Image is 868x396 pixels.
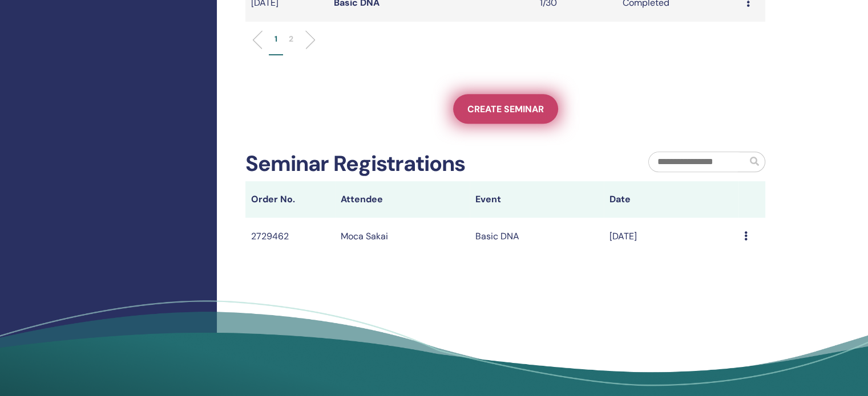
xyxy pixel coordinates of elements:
p: 2 [289,33,293,45]
th: Attendee [335,181,470,218]
td: Basic DNA [470,218,604,255]
a: Create seminar [453,94,558,124]
th: Date [604,181,738,218]
td: 2729462 [245,218,335,255]
h2: Seminar Registrations [245,151,465,177]
th: Order No. [245,181,335,218]
p: 1 [274,33,277,45]
td: Moca Sakai [335,218,470,255]
span: Create seminar [467,103,544,115]
td: [DATE] [604,218,738,255]
th: Event [470,181,604,218]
